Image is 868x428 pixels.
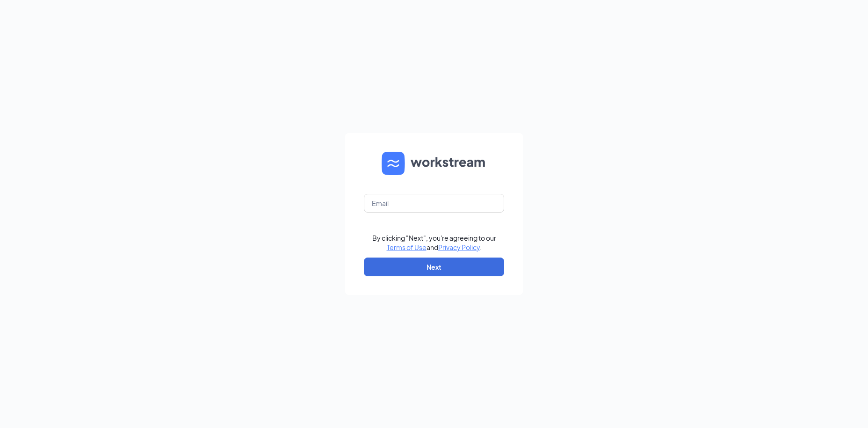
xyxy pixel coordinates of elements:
[364,194,504,213] input: Email
[382,152,486,175] img: WS logo and Workstream text
[364,258,504,276] button: Next
[438,243,480,251] a: Privacy Policy
[387,243,427,251] a: Terms of Use
[372,233,496,252] div: By clicking "Next", you're agreeing to our and .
